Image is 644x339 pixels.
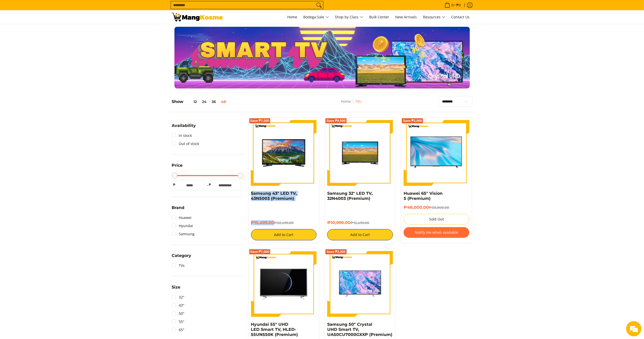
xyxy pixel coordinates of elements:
[451,15,470,19] span: Contact Us
[172,254,191,258] span: Category
[250,250,269,253] span: Save ₱7,000
[369,15,389,19] span: Bulk Center
[172,301,185,309] a: 43"
[3,139,97,157] textarea: Type your message and hit 'Enter'
[287,15,297,19] span: Home
[326,119,346,122] span: Save ₱4,500
[172,254,191,262] summary: Open
[172,230,195,238] a: Samsung
[251,229,317,240] button: Add to Cart
[172,13,223,21] img: TVs - Premium Television Brands l Mang Kosme
[172,132,192,140] a: In stock
[172,222,193,230] a: Hyundai
[285,10,300,24] a: Home
[327,120,393,186] img: samsung-32-inch-led-tv-full-view-mang-kosme
[421,10,448,24] a: Resources
[404,214,469,225] button: Sold Out
[84,3,96,15] div: Minimize live chat window
[251,220,317,225] h6: ₱15,499.00
[335,14,363,20] span: Shop by Class
[443,2,462,8] span: •
[251,120,317,186] img: samsung-43-inch-led-tv-full-view- mang-kosme
[327,229,393,240] button: Add to Cart
[304,14,329,20] span: Bodega Sale
[184,100,200,104] button: 12
[393,10,420,24] a: New Arrivals
[327,322,392,337] a: Samsung 50" Crystal UHD Smart TV, UA50CU7000GXXP (Premium)
[326,250,346,253] span: Save ₱2,000
[315,1,323,9] button: Search
[26,29,86,35] div: Chat with us now
[327,251,393,317] img: Samsung 50" Crystal UHD Smart TV, UA50CU7000GXXP (Premium)
[456,3,462,7] span: ₱0
[172,293,185,301] a: 32"
[172,182,177,187] span: ₱
[404,205,469,210] h6: ₱48,000.00
[172,124,196,132] summary: Open
[327,191,373,201] a: Samsung 32" LED TV, 32N4003 (Premium)
[333,10,366,24] a: Shop by Class
[172,99,229,104] h5: Show
[350,221,369,225] del: ₱15,499.00
[313,98,389,110] nav: Breadcrumbs
[208,182,213,187] span: ₱
[250,119,269,122] span: Save ₱7,000
[403,119,422,122] span: Save ₱2,000
[449,10,472,24] a: Contact Us
[228,10,472,24] nav: Main Menu
[251,251,317,317] img: hyundai-ultra-hd-smart-tv-65-inch-full-view-mang-kosme
[404,123,469,183] img: huawei-s-65-inch-4k-lcd-display-tv-full-view-mang-kosme
[172,285,181,293] summary: Open
[209,100,219,104] button: 36
[172,206,185,210] span: Brand
[172,318,185,326] a: 55"
[200,100,209,104] button: 24
[423,14,445,20] span: Resources
[172,262,185,270] a: TVs
[327,220,393,225] h6: ₱10,999.00
[367,10,392,24] a: Bulk Center
[172,326,185,334] a: 65"
[341,99,351,104] a: Home
[172,309,185,318] a: 50"
[251,191,297,201] a: Samsung 43" LED TV, 43N5003 (Premium)
[172,124,196,128] span: Availability
[274,221,294,225] del: ₱22,499.00
[451,3,455,7] span: 0
[251,322,298,337] a: Hyundai 55" UHD LED Smart TV, HLED-55UN550K (Premium)
[429,205,449,210] del: ₱50,000.00
[404,227,469,238] button: Notify me when available
[172,206,185,214] summary: Open
[172,163,183,167] span: Price
[219,100,229,104] button: 48
[172,163,183,171] summary: Open
[172,140,199,148] a: Out of stock
[395,15,417,19] span: New Arrivals
[301,10,332,24] a: Bodega Sale
[355,99,361,104] a: TVs
[172,285,181,289] span: Size
[404,191,443,201] a: Huawei 65" Vision S (Premium)
[30,64,70,116] span: We're online!
[172,214,192,222] a: Huawei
